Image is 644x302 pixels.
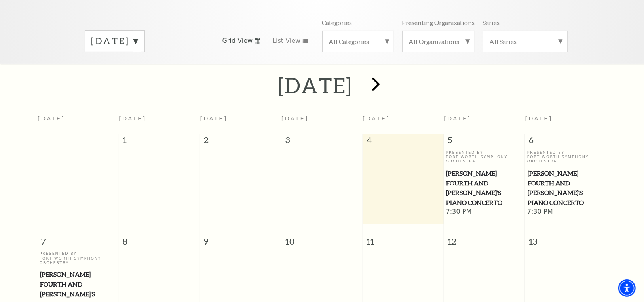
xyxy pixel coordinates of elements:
[402,18,475,27] p: Presenting Organizations
[363,224,444,252] span: 11
[409,37,468,46] label: All Organizations
[200,224,281,252] span: 9
[329,37,388,46] label: All Categories
[446,208,523,216] span: 7:30 PM
[444,134,525,150] span: 5
[527,208,604,216] span: 7:30 PM
[528,168,604,208] span: [PERSON_NAME] Fourth and [PERSON_NAME]'s Piano Concerto
[446,150,523,164] p: Presented By Fort Worth Symphony Orchestra
[444,224,525,252] span: 12
[446,168,523,208] span: [PERSON_NAME] Fourth and [PERSON_NAME]'s Piano Concerto
[525,115,553,122] span: [DATE]
[200,115,228,122] span: [DATE]
[38,224,119,252] span: 7
[363,115,390,122] span: [DATE]
[525,134,606,150] span: 6
[222,36,253,45] span: Grid View
[444,115,471,122] span: [DATE]
[360,71,389,99] button: next
[322,18,352,27] p: Categories
[483,18,500,27] p: Series
[200,134,281,150] span: 2
[119,224,200,252] span: 8
[527,168,604,208] a: Brahms Fourth and Grieg's Piano Concerto
[281,115,309,122] span: [DATE]
[119,115,146,122] span: [DATE]
[446,168,523,208] a: Brahms Fourth and Grieg's Piano Concerto
[527,150,604,164] p: Presented By Fort Worth Symphony Orchestra
[363,134,444,150] span: 4
[272,36,300,45] span: List View
[490,37,561,46] label: All Series
[91,35,138,47] label: [DATE]
[618,279,636,297] div: Accessibility Menu
[119,134,200,150] span: 1
[38,111,119,134] th: [DATE]
[281,134,362,150] span: 3
[278,73,353,98] h2: [DATE]
[40,251,117,265] p: Presented By Fort Worth Symphony Orchestra
[525,224,606,252] span: 13
[281,224,362,252] span: 10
